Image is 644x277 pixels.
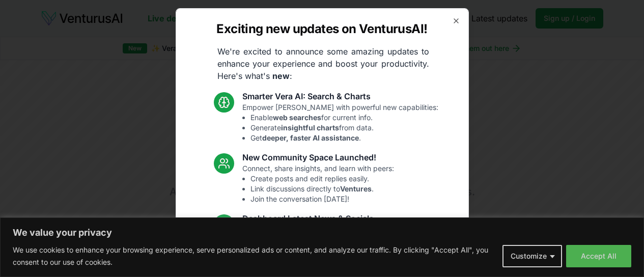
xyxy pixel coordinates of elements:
li: Generate from data. [250,123,438,133]
p: We're excited to announce some amazing updates to enhance your experience and boost your producti... [209,45,437,82]
li: Join the conversation [DATE]! [250,194,394,204]
strong: introductions [324,235,372,244]
strong: Ventures [340,184,372,193]
li: Create posts and edit replies easily. [250,174,394,184]
strong: trending relevant social [263,256,346,264]
li: See topics. [250,255,407,265]
p: Enjoy a more streamlined, connected experience: [242,225,407,265]
p: Connect, share insights, and learn with peers: [242,163,394,204]
p: Empower [PERSON_NAME] with powerful new capabilities: [242,102,438,143]
strong: deeper, faster AI assistance [262,133,359,142]
strong: new [272,71,290,81]
strong: web searches [273,113,321,122]
h3: New Community Space Launched! [242,151,394,163]
li: Link discussions directly to . [250,184,394,194]
li: Get . [250,133,438,143]
strong: latest industry news [275,245,346,254]
li: Enable for current info. [250,113,438,123]
li: Standardized analysis . [250,235,407,245]
strong: insightful charts [281,123,339,132]
h3: Smarter Vera AI: Search & Charts [242,90,438,102]
h2: Exciting new updates on VenturusAI! [216,21,427,37]
li: Access articles. [250,245,407,255]
h3: Dashboard Latest News & Socials [242,212,407,225]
